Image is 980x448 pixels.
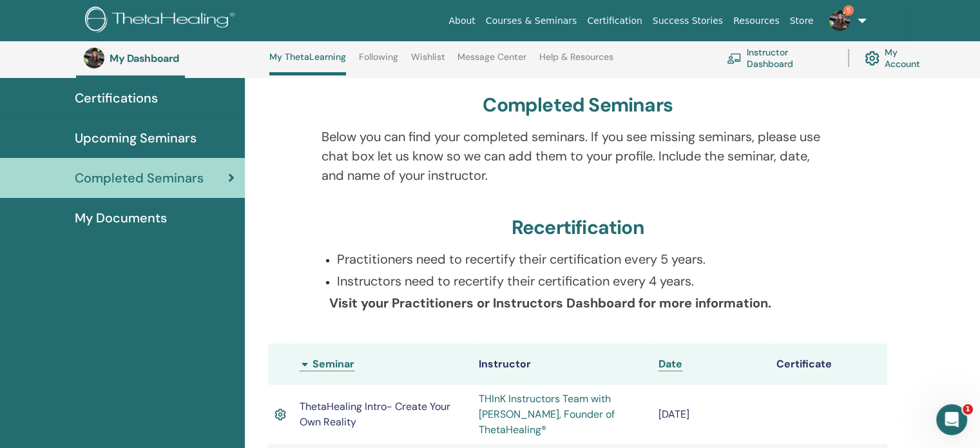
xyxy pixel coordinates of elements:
th: Certificate [769,344,887,385]
th: Instructor [472,344,652,385]
a: Following [359,52,398,72]
span: My Documents [75,208,167,228]
a: Instructor Dashboard [727,44,832,72]
img: cog.svg [865,48,879,69]
a: Success Stories [648,9,728,33]
a: Message Center [457,52,526,72]
p: Instructors need to recertify their certification every 4 years. [337,271,834,291]
td: [DATE] [652,385,770,444]
a: Store [785,9,819,33]
a: Wishlist [411,52,445,72]
span: Date [658,357,682,371]
a: THInK Instructors Team with [PERSON_NAME], Founder of ThetaHealing® [479,392,615,436]
img: default.jpg [829,10,850,31]
span: 1 [963,404,973,414]
img: logo.png [85,6,239,35]
h3: My Dashboard [110,52,238,64]
p: Below you can find your completed seminars. If you see missing seminars, please use chat box let ... [322,127,834,185]
a: My ThetaLearning [269,52,346,75]
b: Visit your Practitioners or Instructors Dashboard for more information. [329,295,771,311]
a: Date [658,357,682,371]
iframe: Intercom live chat [936,404,967,435]
img: chalkboard-teacher.svg [727,53,742,64]
h3: Completed Seminars [483,93,673,117]
a: Courses & Seminars [481,9,582,33]
span: ThetaHealing Intro- Create Your Own Reality [300,400,450,429]
span: Certifications [75,88,158,108]
span: Upcoming Seminars [75,128,197,148]
a: Resources [728,9,785,33]
h3: Recertification [512,216,644,239]
img: Active Certificate [274,406,286,423]
a: Help & Resources [539,52,613,72]
span: 5 [843,5,854,15]
p: Practitioners need to recertify their certification every 5 years. [337,249,834,269]
img: default.jpg [84,48,104,68]
a: About [443,9,480,33]
a: My Account [865,44,933,72]
span: Completed Seminars [75,168,204,188]
a: Certification [582,9,647,33]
